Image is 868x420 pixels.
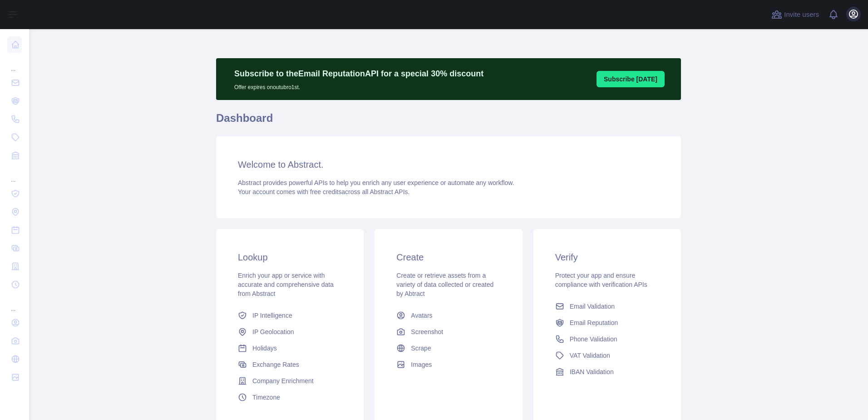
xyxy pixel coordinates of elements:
[234,340,345,356] a: Holidays
[570,302,615,311] span: Email Validation
[393,307,504,324] a: Avatars
[7,295,22,313] div: ...
[234,80,483,91] p: Offer expires on outubro 1st.
[234,307,345,324] a: IP Intelligence
[411,311,432,320] span: Avatars
[411,344,431,353] span: Scrape
[411,360,432,369] span: Images
[570,351,610,360] span: VAT Validation
[234,356,345,373] a: Exchange Rates
[570,318,618,327] span: Email Reputation
[393,324,504,340] a: Screenshot
[310,188,341,195] span: free credits
[769,7,821,22] button: Invite users
[393,340,504,356] a: Scrape
[555,251,659,264] h3: Verify
[238,251,342,264] h3: Lookup
[252,327,294,336] span: IP Geolocation
[234,389,345,405] a: Timezone
[238,272,334,297] span: Enrich your app or service with accurate and comprehensive data from Abstract
[552,364,663,380] a: IBAN Validation
[7,55,22,73] div: ...
[238,179,514,186] span: Abstract provides powerful APIs to help you enrich any user experience or automate any workflow.
[784,10,819,20] span: Invite users
[552,331,663,347] a: Phone Validation
[252,376,314,385] span: Company Enrichment
[396,272,493,297] span: Create or retrieve assets from a variety of data collected or created by Abtract
[238,158,659,171] h3: Welcome to Abstract.
[552,298,663,315] a: Email Validation
[555,272,647,288] span: Protect your app and ensure compliance with verification APIs
[216,111,681,133] h1: Dashboard
[234,324,345,340] a: IP Geolocation
[7,165,22,184] div: ...
[570,367,614,376] span: IBAN Validation
[234,373,345,389] a: Company Enrichment
[234,67,483,80] p: Subscribe to the Email Reputation API for a special 30 % discount
[396,251,500,264] h3: Create
[570,335,617,344] span: Phone Validation
[238,188,409,195] span: Your account comes with across all Abstract APIs.
[252,360,299,369] span: Exchange Rates
[411,327,443,336] span: Screenshot
[597,71,665,87] button: Subscribe [DATE]
[252,344,277,353] span: Holidays
[252,393,280,402] span: Timezone
[552,315,663,331] a: Email Reputation
[393,356,504,373] a: Images
[252,311,292,320] span: IP Intelligence
[552,347,663,364] a: VAT Validation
